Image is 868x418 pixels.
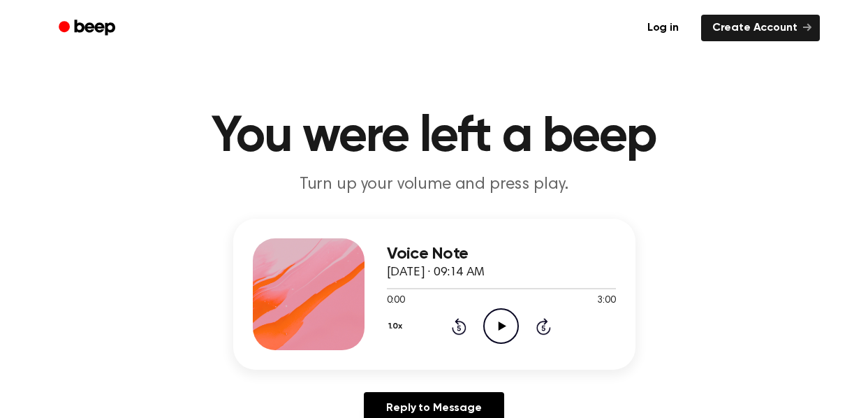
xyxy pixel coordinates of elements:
[387,294,405,308] span: 0:00
[49,15,128,42] a: Beep
[597,294,615,308] span: 3:00
[387,315,408,338] button: 1.0x
[387,266,485,279] span: [DATE] · 09:14 AM
[387,245,616,264] h3: Voice Note
[633,12,693,44] a: Log in
[166,173,703,196] p: Turn up your volume and press play.
[701,15,820,41] a: Create Account
[77,112,792,162] h1: You were left a beep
